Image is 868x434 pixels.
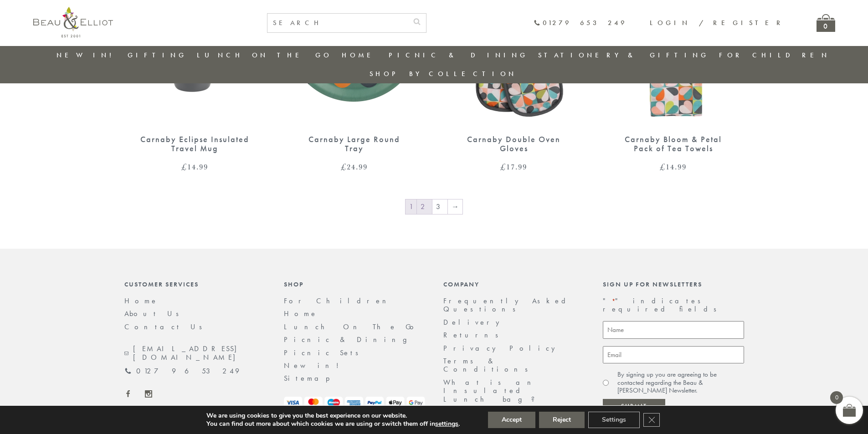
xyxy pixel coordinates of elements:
input: SEARCH [267,14,408,32]
a: Page 3 [432,199,447,214]
div: Carnaby Large Round Tray [300,135,409,153]
div: Carnaby Eclipse Insulated Travel Mug [140,135,250,153]
input: Name [603,321,744,339]
a: 01279 653 249 [534,19,627,27]
a: Home [124,296,158,306]
a: Frequently Asked Questions [443,296,571,314]
div: Shop [284,281,425,288]
span: £ [500,161,506,172]
a: New in! [284,361,345,370]
div: Carnaby Double Oven Gloves [459,135,569,153]
a: Returns [443,330,504,340]
a: Login / Register [650,18,785,27]
span: 0 [830,391,843,404]
a: Home [284,309,318,318]
a: 01279 653 249 [124,367,239,375]
p: You can find out more about which cookies we are using or switch them off in . [206,420,460,428]
a: New in! [56,51,118,60]
a: Gifting [128,51,187,60]
p: " " indicates required fields [603,297,744,314]
button: Accept [488,412,535,428]
nav: Product Pagination [124,199,744,217]
button: settings [435,420,458,428]
div: Sign up for newsletters [603,281,744,288]
span: Page 1 [406,199,416,214]
a: Privacy Policy [443,343,560,353]
bdi: 14.99 [660,161,687,172]
input: Submit [603,399,665,414]
a: → [448,199,462,214]
button: Close GDPR Cookie Banner [643,413,660,427]
a: Delivery [443,317,504,327]
bdi: 24.99 [341,161,368,172]
a: Contact Us [124,322,208,332]
bdi: 17.99 [500,161,527,172]
label: By signing up you are agreeing to be contacted regarding the Beau & [PERSON_NAME] Newsletter. [617,371,744,394]
a: Lunch On The Go [197,51,332,60]
a: Home [342,51,378,60]
img: logo [33,7,113,37]
a: For Children [284,296,393,306]
div: Customer Services [124,281,266,288]
button: Reject [539,412,585,428]
a: About Us [124,309,185,318]
a: What is an Insulated Lunch bag? [443,378,542,404]
input: Email [603,346,744,364]
a: Page 2 [417,199,432,214]
bdi: 14.99 [181,161,208,172]
a: 0 [817,14,835,32]
div: Carnaby Bloom & Petal Pack of Tea Towels [619,135,728,153]
img: payment-logos.png [284,397,425,409]
span: £ [341,161,347,172]
a: [EMAIL_ADDRESS][DOMAIN_NAME] [124,345,266,362]
a: Shop by collection [370,69,517,78]
a: Stationery & Gifting [538,51,709,60]
a: Picnic Sets [284,348,365,357]
span: £ [660,161,666,172]
a: Picnic & Dining [389,51,528,60]
a: Picnic & Dining [284,335,416,344]
span: £ [181,161,187,172]
div: Company [443,281,585,288]
a: Sitemap [284,373,342,383]
a: For Children [719,51,830,60]
button: Settings [588,412,640,428]
a: Lunch On The Go [284,322,419,332]
p: We are using cookies to give you the best experience on our website. [206,412,460,420]
a: Terms & Conditions [443,356,534,374]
